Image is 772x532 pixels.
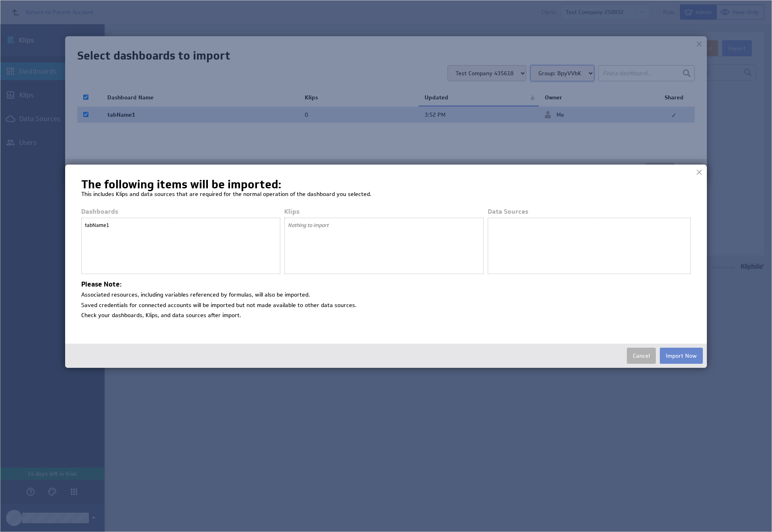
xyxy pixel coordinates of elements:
[81,181,691,189] h1: The following items will be imported:
[81,280,691,289] h4: Please Note:
[81,208,284,218] div: Dashboards
[284,208,487,218] div: Klips
[83,220,278,231] div: tabName1
[286,220,481,231] div: Nothing to import
[81,189,691,200] p: This includes Klips and data sources that are required for the normal operation of the dashboard ...
[81,309,691,320] li: Check your dashboards, Klips, and data sources after import.
[81,289,691,299] li: Associated resources, including variables referenced by formulas, will also be imported.
[627,348,656,364] button: Cancel
[660,348,703,364] button: Import Now
[81,299,691,309] li: Saved credentials for connected accounts will be imported but not made available to other data so...
[488,208,691,218] div: Data Sources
